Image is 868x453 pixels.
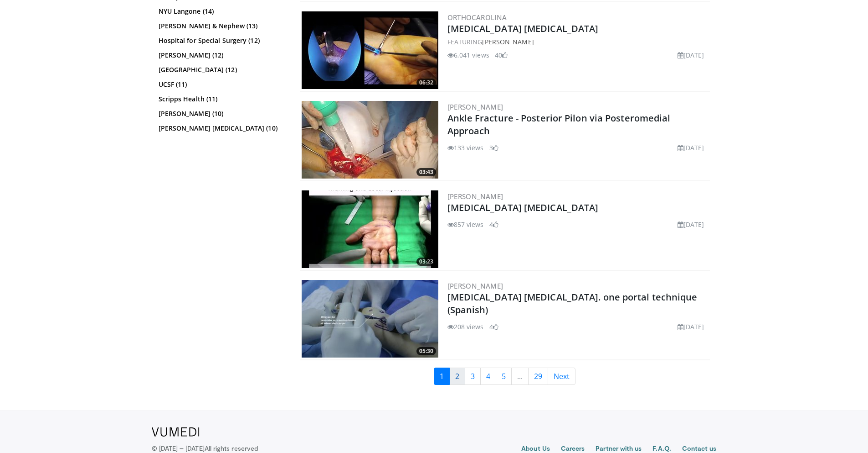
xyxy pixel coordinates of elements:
[496,368,512,385] a: 5
[489,322,498,332] li: 4
[302,11,438,89] img: 504ea349-6fdd-41da-bdf0-28f393790549.300x170_q85_crop-smart_upscale.jpg
[447,50,489,60] li: 6,041 views
[302,101,438,179] a: 03:43
[495,50,508,60] li: 40
[480,368,496,385] a: 4
[447,291,698,316] a: [MEDICAL_DATA] [MEDICAL_DATA]. one portal technique (Spanish)
[447,143,484,153] li: 133 views
[152,444,258,453] p: © [DATE] – [DATE]
[447,37,708,47] div: FEATURING
[159,80,284,89] a: UCSF (11)
[416,347,436,355] span: 05:30
[205,444,258,452] span: All rights reserved
[434,368,450,385] a: 1
[678,50,704,60] li: [DATE]
[302,280,438,358] a: 05:30
[447,220,484,229] li: 857 views
[489,220,498,229] li: 4
[447,112,671,137] a: Ankle Fracture - Posterior Pilon via Posteromedial Approach
[489,143,498,153] li: 3
[302,101,438,179] img: e384fb8a-f4bd-410d-a5b4-472c618d94ed.300x170_q85_crop-smart_upscale.jpg
[482,37,534,46] a: [PERSON_NAME]
[528,368,548,385] a: 29
[159,95,284,104] a: Scripps Health (11)
[447,13,507,22] a: OrthoCarolina
[159,109,284,118] a: [PERSON_NAME] (10)
[302,190,438,268] a: 03:23
[548,368,575,385] a: Next
[416,258,436,266] span: 03:23
[447,201,599,214] a: [MEDICAL_DATA] [MEDICAL_DATA]
[678,143,704,153] li: [DATE]
[159,65,284,74] a: [GEOGRAPHIC_DATA] (12)
[159,51,284,60] a: [PERSON_NAME] (12)
[159,7,284,16] a: NYU Langone (14)
[152,427,200,437] img: VuMedi Logo
[678,220,704,229] li: [DATE]
[447,281,503,290] a: [PERSON_NAME]
[300,368,710,385] nav: Search results pages
[159,36,284,45] a: Hospital for Special Surgery (12)
[465,368,481,385] a: 3
[302,11,438,89] a: 06:32
[159,21,284,31] a: [PERSON_NAME] & Nephew (13)
[449,368,465,385] a: 2
[159,124,284,133] a: [PERSON_NAME] [MEDICAL_DATA] (10)
[302,280,438,358] img: 585caa49-62a0-4143-8c0e-c31ec33017f9.300x170_q85_crop-smart_upscale.jpg
[447,22,599,35] a: [MEDICAL_DATA] [MEDICAL_DATA]
[678,322,704,332] li: [DATE]
[447,102,503,111] a: [PERSON_NAME]
[302,190,438,268] img: 626bca0f-a358-4803-8b31-c9702e60a2b6.300x170_q85_crop-smart_upscale.jpg
[416,79,436,87] span: 06:32
[447,322,484,332] li: 208 views
[447,192,503,201] a: [PERSON_NAME]
[416,168,436,176] span: 03:43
